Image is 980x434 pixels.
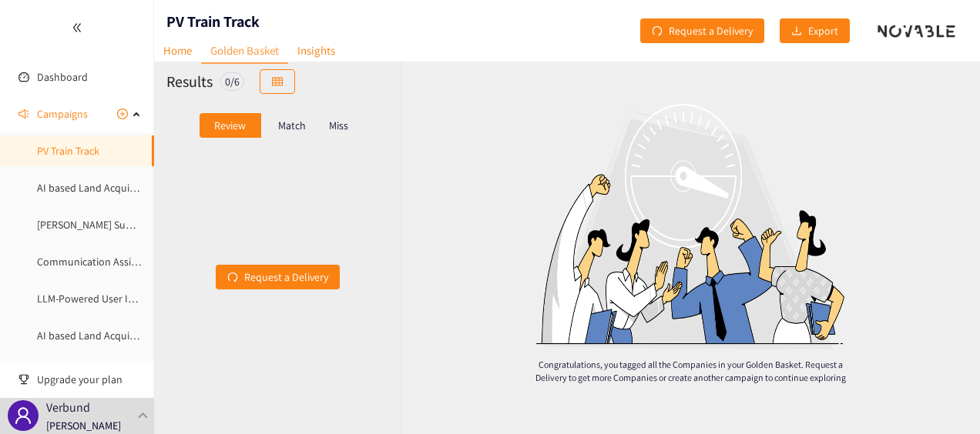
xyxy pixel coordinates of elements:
[216,265,340,289] button: redoRequest a Delivery
[46,398,90,417] p: Verbund
[166,71,213,92] h2: Results
[288,38,344,62] a: Insights
[260,69,295,94] button: table
[244,269,328,285] span: Request a Delivery
[808,22,838,39] span: Export
[37,70,88,84] a: Dashboard
[652,25,663,38] span: redo
[37,181,280,195] a: AI based Land Acquisition - Stakeholdermanagement
[166,11,260,32] h1: PV Train Track
[791,25,802,38] span: download
[117,108,128,119] span: plus-circle
[640,18,764,43] button: redoRequest a Delivery
[18,108,29,119] span: sound
[329,119,348,132] p: Miss
[729,268,980,434] div: Chat-Widget
[37,218,152,232] a: [PERSON_NAME] Support
[72,22,82,33] span: double-left
[154,38,201,62] a: Home
[37,144,99,158] a: PV Train Track
[214,119,246,132] p: Review
[18,374,29,385] span: trophy
[525,358,854,384] p: Congratulations, you tagged all the Companies in your Golden Basket. Request a Delivery to get mo...
[272,76,283,88] span: table
[201,38,288,64] a: Golden Basket
[220,72,244,91] div: 0 / 6
[37,255,155,269] a: Communication Assistant
[227,272,238,284] span: redo
[780,18,850,43] button: downloadExport
[37,292,203,305] a: LLM-Powered User Interaction Layer
[37,329,155,342] a: AI based Land Acquisition
[729,268,980,434] iframe: Chat Widget
[278,119,306,132] p: Match
[669,22,753,39] span: Request a Delivery
[37,364,142,395] span: Upgrade your plan
[37,98,88,129] span: Campaigns
[14,406,32,425] span: user
[46,417,121,434] p: [PERSON_NAME]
